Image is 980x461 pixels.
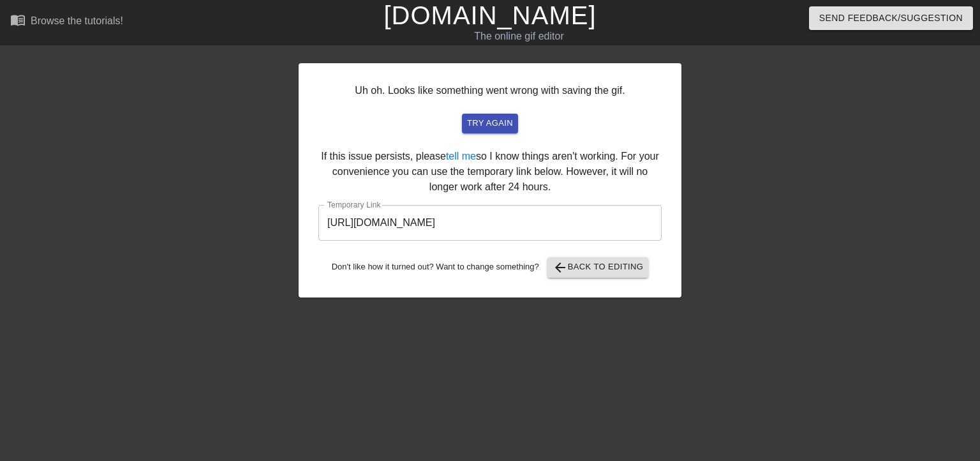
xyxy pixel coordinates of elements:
[462,114,518,133] button: try again
[318,257,662,278] div: Don't like how it turned out? Want to change something?
[318,205,662,241] input: bare
[809,6,973,30] button: Send Feedback/Suggestion
[10,12,26,27] span: menu_book
[819,10,963,26] span: Send Feedback/Suggestion
[31,15,123,26] div: Browse the tutorials!
[553,260,644,275] span: Back to Editing
[10,12,123,32] a: Browse the tutorials!
[467,116,513,131] span: try again
[446,151,476,162] a: tell me
[299,63,681,298] div: Uh oh. Looks like something went wrong with saving the gif. If this issue persists, please so I k...
[383,1,596,29] a: [DOMAIN_NAME]
[547,257,649,278] button: Back to Editing
[333,29,705,44] div: The online gif editor
[553,260,568,275] span: arrow_back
